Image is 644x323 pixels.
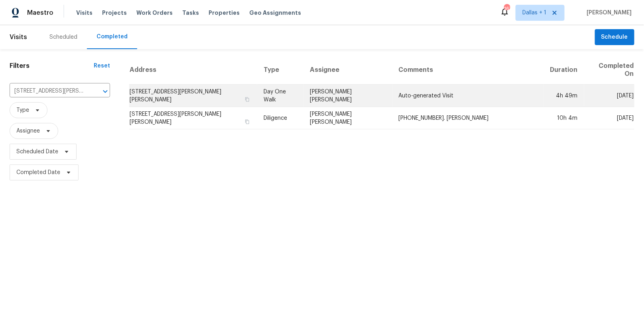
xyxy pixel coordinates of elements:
[257,55,303,85] th: Type
[76,9,93,17] span: Visits
[10,28,27,46] span: Visits
[97,33,128,41] div: Completed
[392,55,544,85] th: Comments
[129,85,257,107] td: [STREET_ADDRESS][PERSON_NAME][PERSON_NAME]
[601,32,628,42] span: Schedule
[584,107,634,129] td: [DATE]
[257,85,303,107] td: Day One Walk
[16,148,58,156] span: Scheduled Date
[10,62,94,70] h1: Filters
[584,85,634,107] td: [DATE]
[544,55,584,85] th: Duration
[392,85,544,107] td: Auto-generated Visit
[94,62,110,70] div: Reset
[49,33,77,41] div: Scheduled
[16,106,29,114] span: Type
[16,127,40,135] span: Assignee
[522,9,546,17] span: Dallas + 1
[257,107,303,129] td: Diligence
[504,5,510,13] div: 167
[136,9,173,17] span: Work Orders
[102,9,127,17] span: Projects
[544,107,584,129] td: 10h 4m
[303,85,392,107] td: [PERSON_NAME] [PERSON_NAME]
[584,55,634,85] th: Completed On
[303,55,392,85] th: Assignee
[100,86,111,97] button: Open
[129,55,257,85] th: Address
[244,118,251,125] button: Copy Address
[303,107,392,129] td: [PERSON_NAME] [PERSON_NAME]
[182,10,199,16] span: Tasks
[209,9,240,17] span: Properties
[10,85,88,97] input: Search for an address...
[16,168,60,176] span: Completed Date
[249,9,301,17] span: Geo Assignments
[27,9,53,17] span: Maestro
[584,9,632,17] span: [PERSON_NAME]
[392,107,544,129] td: [PHONE_NUMBER]. [PERSON_NAME]
[129,107,257,129] td: [STREET_ADDRESS][PERSON_NAME][PERSON_NAME]
[595,29,634,46] button: Schedule
[544,85,584,107] td: 4h 49m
